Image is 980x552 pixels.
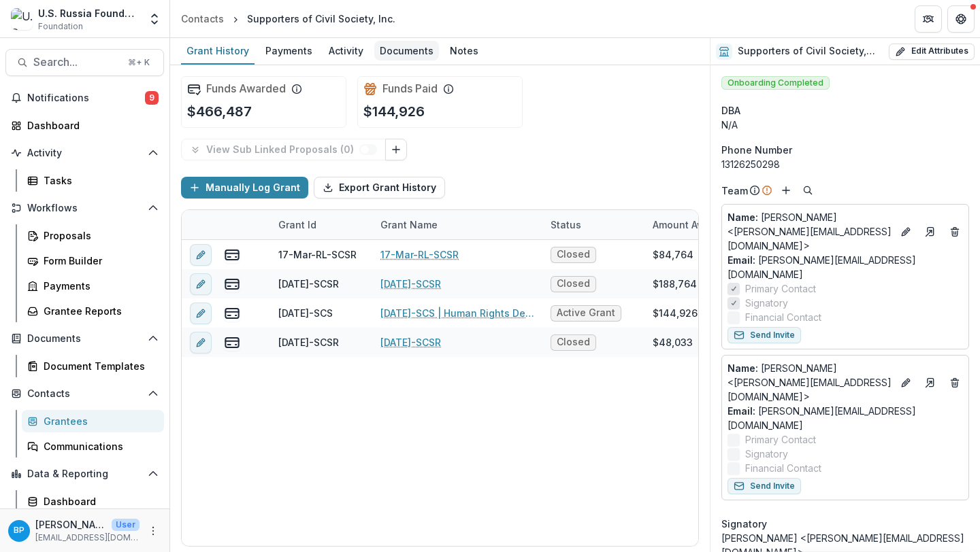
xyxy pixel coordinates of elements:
a: Notes [444,38,484,65]
button: Edit [898,224,914,240]
div: U.S. Russia Foundation [38,6,140,20]
span: Primary Contact [745,432,816,447]
button: view-payments [224,276,240,292]
button: Partners [915,5,942,33]
p: View Sub Linked Proposals ( 0 ) [206,144,359,156]
div: Tasks [44,173,153,188]
span: Data & Reporting [27,468,142,480]
button: Export Grant History [314,177,445,199]
div: Grantee Reports [44,304,153,318]
p: $466,487 [187,101,252,122]
span: Activity [27,148,142,159]
div: 17-Mar-RL-SCSR [278,247,357,262]
p: [PERSON_NAME] [35,517,106,532]
button: Open Workflows [5,197,164,219]
button: Manually Log Grant [181,177,308,199]
div: Grant Name [372,210,542,239]
a: Go to contact [919,221,941,243]
div: Proposals [44,228,153,243]
p: User [112,519,140,531]
a: Email: [PERSON_NAME][EMAIL_ADDRESS][DOMAIN_NAME] [728,253,963,281]
button: Send Invite [728,327,801,343]
div: Communications [44,439,153,453]
a: Grantee Reports [22,300,164,322]
span: Email: [728,254,755,266]
button: View Sub Linked Proposals (0) [181,139,386,160]
span: Phone Number [721,143,792,157]
a: [DATE]-SCS | Human Rights Defenders and the Rule of Law [380,306,534,320]
span: Signatory [745,447,788,461]
a: Dashboard [22,490,164,513]
div: $144,926 [653,306,698,320]
div: Contacts [181,12,224,26]
span: Workflows [27,203,142,214]
nav: breadcrumb [176,9,401,29]
button: Search... [5,49,164,76]
button: Link Grants [385,139,407,160]
a: Payments [22,275,164,297]
span: Signatory [721,517,767,531]
button: view-payments [224,247,240,263]
div: Documents [374,41,439,61]
div: [DATE]-SCS [278,306,333,320]
button: Add [778,182,794,199]
div: Form Builder [44,254,153,268]
span: 9 [145,91,159,105]
a: Name: [PERSON_NAME] <[PERSON_NAME][EMAIL_ADDRESS][DOMAIN_NAME]> [728,361,892,404]
a: Communications [22,435,164,458]
button: Deletes [947,375,963,391]
span: Financial Contact [745,461,821,475]
div: Amount Awarded [644,210,747,239]
div: Document Templates [44,359,153,373]
img: U.S. Russia Foundation [11,8,33,30]
div: [DATE]-SCSR [278,335,339,349]
div: Dashboard [27,118,153,133]
button: Get Help [947,5,975,33]
a: Name: [PERSON_NAME] <[PERSON_NAME][EMAIL_ADDRESS][DOMAIN_NAME]> [728,210,892,253]
div: Grant Id [270,210,372,239]
a: Proposals [22,224,164,247]
a: 17-Mar-RL-SCSR [380,247,459,262]
div: Supporters of Civil Society, Inc. [247,12,395,26]
div: Payments [260,41,318,61]
button: edit [190,273,212,295]
div: Status [542,218,589,232]
span: DBA [721,103,740,118]
button: Open Contacts [5,383,164,404]
span: Closed [557,249,590,260]
div: N/A [721,118,969,132]
a: [DATE]-SCSR [380,277,441,291]
div: $188,764 [653,277,697,291]
a: Grantees [22,410,164,432]
a: Payments [260,38,318,65]
span: Financial Contact [745,310,821,324]
a: Contacts [176,9,229,29]
div: Grantees [44,414,153,428]
div: 13126250298 [721,157,969,171]
button: Notifications9 [5,87,164,109]
button: Open Data & Reporting [5,463,164,485]
div: Grant History [181,41,255,61]
a: Grant History [181,38,255,65]
a: Form Builder [22,249,164,272]
p: [EMAIL_ADDRESS][DOMAIN_NAME] [35,532,140,544]
span: Foundation [38,20,83,33]
span: Closed [557,337,590,348]
div: $48,033 [653,335,693,349]
div: Status [542,210,644,239]
div: Amount Awarded [644,218,741,232]
button: Open Documents [5,328,164,349]
h2: Funds Paid [382,82,438,95]
span: Notifications [27,92,145,104]
div: Grant Name [372,218,446,232]
div: Activity [323,41,369,61]
div: $84,764 [653,247,693,262]
p: $144,926 [363,101,425,122]
div: Grant Id [270,218,325,232]
a: [DATE]-SCSR [380,335,441,349]
p: [PERSON_NAME] <[PERSON_NAME][EMAIL_ADDRESS][DOMAIN_NAME]> [728,210,892,253]
div: Bennett P [14,526,24,535]
div: ⌘ + K [125,55,152,70]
